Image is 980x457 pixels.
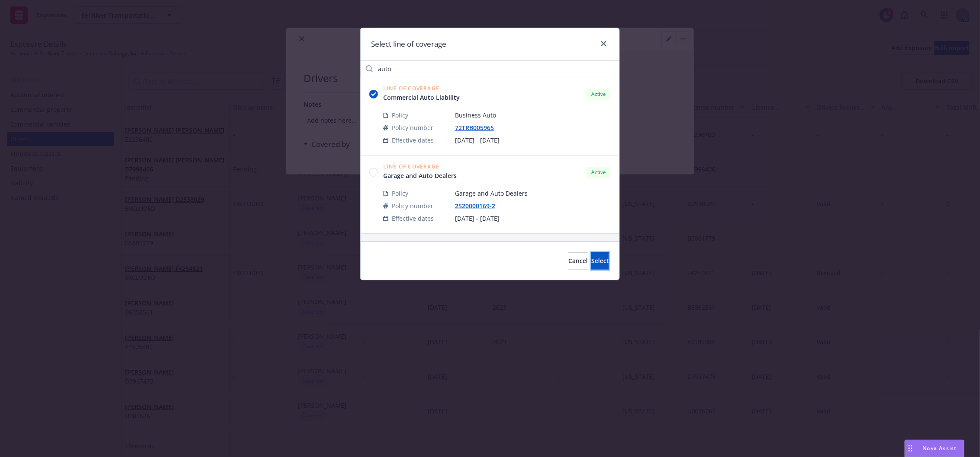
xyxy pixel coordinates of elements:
[590,168,607,176] span: Active
[599,38,609,49] a: close
[455,202,502,210] a: 2520000169-2
[568,252,588,270] button: Cancel
[590,90,607,98] span: Active
[383,171,464,180] a: Garage and Auto Dealers
[923,444,957,452] span: Nova Assist
[383,86,467,91] span: Line of Coverage
[455,214,611,223] span: [DATE] - [DATE]
[392,189,408,198] span: Policy
[371,38,446,50] h1: Select line of coverage
[455,111,611,120] span: Business Auto
[591,252,609,270] button: Select
[383,164,464,169] span: Line of Coverage
[905,440,964,457] button: Nova Assist
[392,111,408,120] span: Policy
[455,189,611,198] span: Garage and Auto Dealers
[568,257,588,265] span: Cancel
[392,136,434,145] span: Effective dates
[392,214,434,223] span: Effective dates
[361,60,619,77] input: Filter by keyword
[455,124,501,132] a: 72TRB005965
[392,123,433,132] span: Policy number
[383,93,467,102] a: Commercial Auto Liability
[392,201,433,210] span: Policy number
[455,136,611,145] span: [DATE] - [DATE]
[905,440,916,457] div: Drag to move
[591,257,609,265] span: Select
